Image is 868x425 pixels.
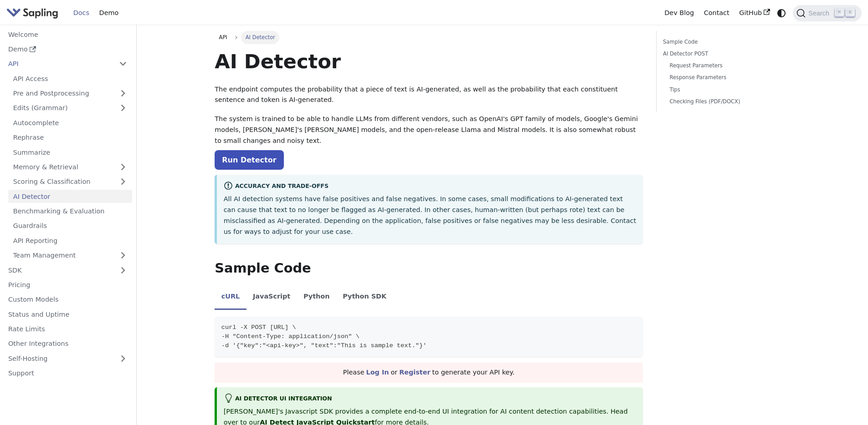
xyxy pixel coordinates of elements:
a: Edits (Grammar) [8,101,132,115]
span: -d '{"key":"<api-key>", "text":"This is sample text."}' [221,342,427,349]
p: The system is trained to be able to handle LLMs from different vendors, such as OpenAI's GPT fami... [215,114,643,146]
a: Response Parameters [669,73,783,82]
a: API Reporting [8,234,132,247]
a: AI Detector POST [663,50,786,58]
li: cURL [215,285,246,310]
p: The endpoint computes the probability that a piece of text is AI-generated, as well as the probab... [215,84,643,106]
a: Support [3,367,132,380]
a: AI Detector [8,190,132,203]
a: Self-Hosting [3,352,132,365]
a: Register [399,369,430,376]
a: Autocomplete [8,116,132,129]
li: Python SDK [336,285,393,310]
a: Request Parameters [669,61,783,70]
a: Sapling.ai [6,6,62,20]
img: Sapling.ai [6,6,58,20]
a: Docs [68,6,94,20]
a: API [3,57,114,71]
button: Search (Command+K) [793,5,861,21]
a: Benchmarking & Evaluation [8,205,132,218]
span: AI Detector [241,31,279,44]
a: GitHub [734,6,775,20]
a: Team Management [8,249,132,262]
a: Pricing [3,278,132,292]
div: Please or to generate your API key. [215,363,643,383]
nav: Breadcrumbs [215,31,643,44]
a: Scoring & Classification [8,175,132,188]
span: -H "Content-Type: application/json" \ [221,333,360,340]
a: Sample Code [663,38,786,46]
a: Other Integrations [3,337,132,350]
button: Switch between dark and light mode (currently system mode) [775,6,788,20]
a: Guardrails [8,219,132,233]
a: Contact [699,6,734,20]
a: Pre and Postprocessing [8,87,132,100]
a: Rate Limits [3,323,132,336]
a: Run Detector [215,150,283,170]
a: Log In [366,369,389,376]
span: curl -X POST [URL] \ [221,324,296,331]
div: AI Detector UI integration [224,394,637,405]
a: Tips [669,86,783,94]
a: Custom Models [3,293,132,306]
a: Summarize [8,146,132,159]
a: API [215,31,231,44]
span: API [219,34,227,40]
p: All AI detection systems have false positives and false negatives. In some cases, small modificat... [224,194,637,237]
a: Demo [3,43,132,56]
a: Welcome [3,28,132,41]
a: Memory & Retrieval [8,161,132,174]
div: Accuracy and Trade-offs [224,181,637,192]
a: Status and Uptime [3,308,132,321]
h1: AI Detector [215,49,643,74]
kbd: K [846,9,855,17]
a: API Access [8,72,132,85]
a: SDK [3,263,114,277]
h2: Sample Code [215,260,643,277]
button: Expand sidebar category 'SDK' [114,263,132,277]
a: Demo [94,6,123,20]
li: Python [297,285,336,310]
a: Dev Blog [659,6,699,20]
kbd: ⌘ [835,9,844,17]
a: Checking Files (PDF/DOCX) [669,97,783,106]
span: Search [806,10,835,17]
li: JavaScript [247,285,297,310]
a: Rephrase [8,131,132,144]
button: Collapse sidebar category 'API' [114,57,132,71]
